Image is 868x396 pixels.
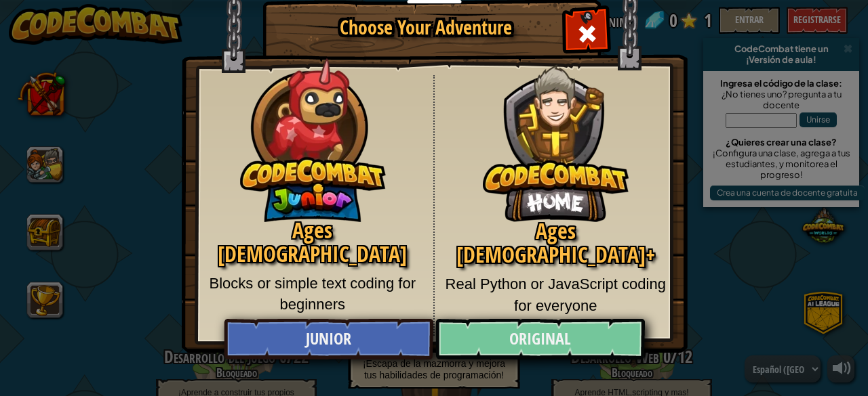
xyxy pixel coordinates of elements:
h2: Ages [DEMOGRAPHIC_DATA] [202,219,423,266]
img: CodeCombat Original hero character [483,44,629,222]
h1: Choose Your Adventure [287,18,565,39]
p: Real Python or JavaScript coding for everyone [445,273,667,316]
h2: Ages [DEMOGRAPHIC_DATA]+ [445,219,667,267]
div: Close modal [566,11,608,53]
p: Blocks or simple text coding for beginners [202,273,423,315]
a: Original [435,319,644,359]
img: CodeCombat Junior hero character [240,49,386,222]
a: Junior [224,319,433,359]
